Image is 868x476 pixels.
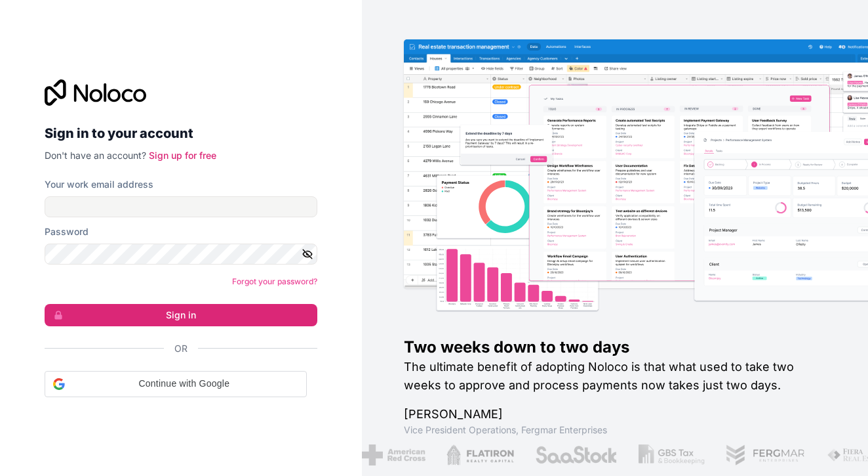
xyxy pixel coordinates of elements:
[45,178,153,191] label: Your work email address
[174,342,187,355] span: Or
[726,444,806,465] img: /assets/fergmar-CudnrXN5.png
[404,405,826,423] h1: [PERSON_NAME]
[446,444,515,465] img: /assets/flatiron-C8eUkumj.png
[45,121,317,145] h2: Sign in to your account
[639,444,705,465] img: /assets/gbstax-C-GtDUiK.png
[404,423,826,437] h1: Vice President Operations , Fergmar Enterprises
[45,371,307,397] div: Continue with Google
[149,150,216,161] a: Sign up for free
[45,150,146,161] span: Don't have an account?
[404,337,826,358] h1: Two weeks down to two days
[232,276,317,286] a: Forgot your password?
[45,304,317,326] button: Sign in
[535,444,618,465] img: /assets/saastock-C6Zbiodz.png
[404,358,826,395] h2: The ultimate benefit of adopting Noloco is that what used to take two weeks to approve and proces...
[45,196,317,217] input: Email address
[45,225,89,238] label: Password
[362,444,425,465] img: /assets/american-red-cross-BAupjrZR.png
[45,244,317,265] input: Password
[70,377,298,391] span: Continue with Google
